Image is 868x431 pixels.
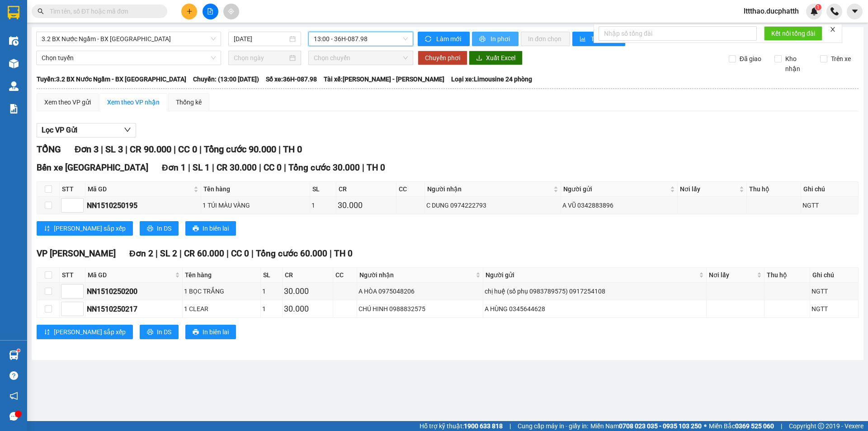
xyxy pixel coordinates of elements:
span: | [278,144,281,155]
span: Làm mới [436,34,462,44]
span: aim [228,8,234,14]
input: Tìm tên, số ĐT hoặc mã đơn [50,6,156,16]
span: 13:00 - 36H-087.98 [314,32,408,46]
button: printerIn phơi [472,32,519,46]
button: file-add [203,4,218,19]
th: Thu hộ [764,268,810,283]
span: plus [186,8,193,14]
span: SL 3 [105,144,123,155]
span: | [188,162,190,173]
span: copyright [818,423,824,429]
div: 1 [262,304,281,314]
sup: 1 [815,4,821,10]
span: Loại xe: Limousine 24 phòng [451,74,532,84]
span: lttthao.ducphatth [736,5,806,17]
div: A VŨ 0342883896 [562,200,676,210]
div: 1 [311,200,335,210]
span: Nơi lấy [680,184,737,194]
span: Chuyến: (13:00 [DATE]) [193,74,259,84]
img: warehouse-icon [9,59,19,68]
span: TH 0 [283,144,302,155]
span: file-add [207,8,213,14]
span: SL 2 [160,248,177,259]
span: TH 0 [367,162,385,173]
span: [PERSON_NAME] sắp xếp [54,327,126,337]
span: CC 0 [264,162,282,173]
span: Số xe: 36H-087.98 [266,74,317,84]
img: icon-new-feature [810,7,818,15]
b: Tuyến: 3.2 BX Nước Ngầm - BX [GEOGRAPHIC_DATA] [37,76,186,83]
button: sort-ascending[PERSON_NAME] sắp xếp [37,325,133,339]
span: CC 0 [178,144,197,155]
span: sync [425,36,433,43]
th: Ghi chú [801,182,859,197]
th: SL [310,182,336,197]
span: Đơn 1 [162,162,186,173]
strong: 0708 023 035 - 0935 103 250 [619,422,702,430]
div: Xem theo VP gửi [44,97,91,107]
span: Nơi lấy [709,270,755,280]
span: caret-down [851,7,859,15]
div: C DUNG 0974222793 [426,200,559,210]
span: In phơi [491,34,511,44]
span: Chọn tuyến [42,51,216,65]
span: CR 60.000 [184,248,224,259]
span: TH 0 [334,248,353,259]
span: close [830,26,836,33]
sup: 1 [17,349,20,352]
div: A HÙNG 0345644628 [485,304,705,314]
div: 1 [262,286,281,296]
div: 1 CLEAR [184,304,259,314]
button: printerIn DS [140,325,179,339]
span: ⚪️ [704,424,707,428]
span: Mã GD [88,184,192,194]
span: question-circle [9,371,18,380]
button: printerIn DS [140,221,179,236]
th: CC [333,268,357,283]
span: download [476,55,482,62]
span: Đơn 2 [129,248,153,259]
span: CR 90.000 [130,144,171,155]
span: Miền Bắc [709,421,774,431]
span: Người nhận [427,184,552,194]
div: 30.000 [284,285,331,298]
img: solution-icon [9,104,19,114]
span: Bến xe [GEOGRAPHIC_DATA] [37,162,148,173]
button: downloadXuất Excel [469,51,523,65]
span: Chọn chuyến [314,51,408,65]
div: NN1510250200 [87,286,181,297]
input: Chọn ngày [234,53,288,63]
span: [PERSON_NAME] sắp xếp [54,223,126,233]
div: 1 TÚI MÀU VÀNG [203,200,308,210]
span: In DS [157,223,171,233]
span: | [101,144,103,155]
th: CR [336,182,396,197]
button: plus [181,4,197,19]
span: Tổng cước 30.000 [288,162,360,173]
span: Tổng cước 90.000 [204,144,276,155]
strong: 1900 633 818 [464,422,503,430]
span: | [174,144,176,155]
span: printer [479,36,487,43]
span: | [362,162,364,173]
th: Ghi chú [810,268,858,283]
span: printer [147,329,153,336]
td: NN1510250217 [85,300,183,318]
span: Người nhận [359,270,474,280]
span: Kho nhận [782,54,813,74]
button: printerIn biên lai [185,325,236,339]
div: chị huệ (số phụ 0983789575) 0917254108 [485,286,705,296]
div: A HÒA 0975048206 [359,286,482,296]
div: Thống kê [176,97,202,107]
span: Xuất Excel [486,53,515,63]
span: CC 0 [231,248,249,259]
img: logo-vxr [8,6,19,19]
div: NGTT [802,200,857,210]
span: Người gửi [563,184,668,194]
input: 15/10/2025 [234,34,288,44]
th: Thu hộ [747,182,801,197]
button: printerIn biên lai [185,221,236,236]
span: Đã giao [736,54,765,64]
input: Nhập số tổng đài [599,26,757,41]
div: Xem theo VP nhận [107,97,160,107]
